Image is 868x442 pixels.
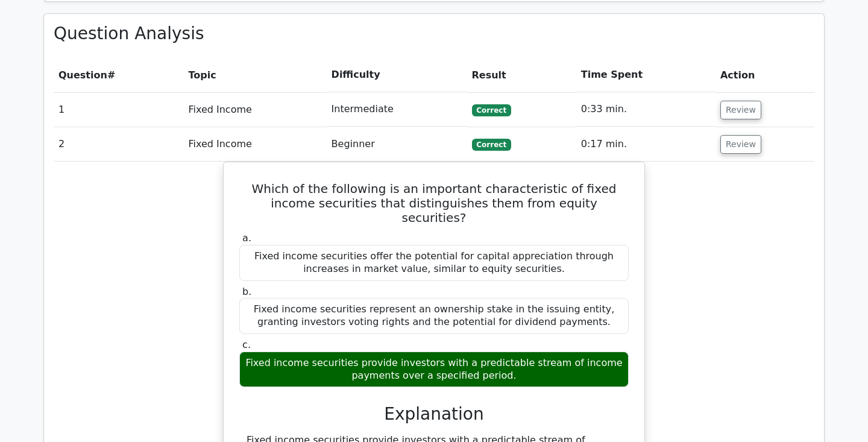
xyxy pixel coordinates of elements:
td: 2 [54,127,183,162]
h5: Which of the following is an important characteristic of fixed income securities that distinguish... [238,182,630,225]
td: 0:17 min. [576,127,715,162]
td: Fixed Income [183,127,326,162]
th: Difficulty [327,58,467,92]
h3: Question Analysis [54,24,814,44]
td: Beginner [327,127,467,162]
span: a. [242,232,251,244]
th: Topic [183,58,326,92]
span: Correct [472,104,511,116]
td: Intermediate [327,92,467,127]
button: Review [720,101,761,119]
th: Result [467,58,576,92]
span: Correct [472,139,511,151]
div: Fixed income securities provide investors with a predictable stream of income payments over a spe... [239,352,629,388]
td: Fixed Income [183,92,326,127]
div: Fixed income securities represent an ownership stake in the issuing entity, granting investors vo... [239,298,629,334]
span: c. [242,339,251,350]
button: Review [720,135,761,154]
span: b. [242,286,251,297]
th: Action [715,58,814,92]
th: # [54,58,183,92]
div: Fixed income securities offer the potential for capital appreciation through increases in market ... [239,245,629,281]
td: 0:33 min. [576,92,715,127]
span: Question [58,69,107,81]
td: 1 [54,92,183,127]
h3: Explanation [247,404,621,425]
th: Time Spent [576,58,715,92]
